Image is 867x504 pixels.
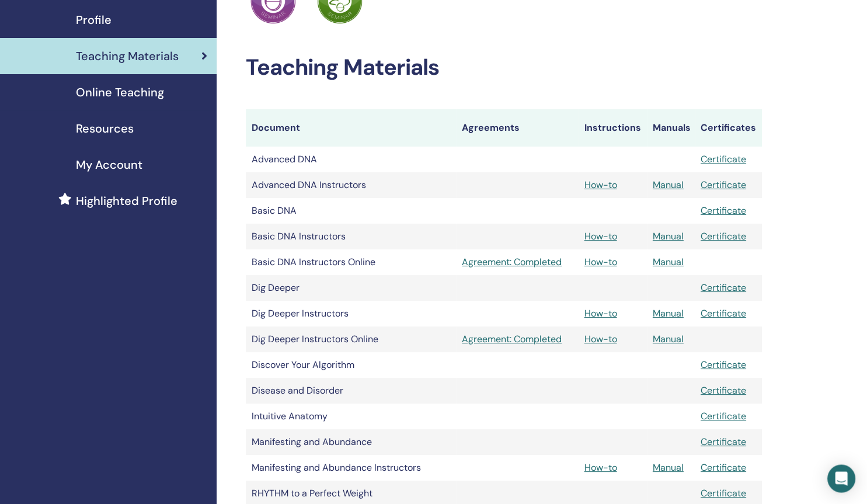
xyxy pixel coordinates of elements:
[701,204,746,217] a: Certificate
[246,326,456,352] td: Dig Deeper Instructors Online
[701,487,746,499] a: Certificate
[701,359,746,371] a: Certificate
[246,54,762,81] h2: Teaching Materials
[701,153,746,165] a: Certificate
[76,120,134,137] span: Resources
[701,436,746,448] a: Certificate
[246,224,456,249] td: Basic DNA Instructors
[584,179,617,191] a: How-to
[246,275,456,301] td: Dig Deeper
[653,179,684,191] a: Manual
[701,281,746,294] a: Certificate
[246,455,456,481] td: Manifesting and Abundance Instructors
[701,179,746,191] a: Certificate
[246,352,456,378] td: Discover Your Algorithm
[827,464,855,492] div: Open Intercom Messenger
[76,11,112,29] span: Profile
[584,307,617,319] a: How-to
[584,461,617,474] a: How-to
[462,255,572,269] a: Agreement: Completed
[246,249,456,275] td: Basic DNA Instructors Online
[462,332,572,346] a: Agreement: Completed
[653,461,684,474] a: Manual
[246,378,456,404] td: Disease and Disorder
[653,230,684,242] a: Manual
[246,198,456,224] td: Basic DNA
[246,147,456,172] td: Advanced DNA
[76,47,179,65] span: Teaching Materials
[647,109,695,147] th: Manuals
[246,172,456,198] td: Advanced DNA Instructors
[695,109,762,147] th: Certificates
[456,109,578,147] th: Agreements
[76,156,142,173] span: My Account
[76,84,164,101] span: Online Teaching
[701,410,746,422] a: Certificate
[653,307,684,319] a: Manual
[701,307,746,319] a: Certificate
[653,333,684,345] a: Manual
[701,461,746,474] a: Certificate
[701,230,746,242] a: Certificate
[701,384,746,397] a: Certificate
[246,109,456,147] th: Document
[584,256,617,268] a: How-to
[584,230,617,242] a: How-to
[76,192,177,210] span: Highlighted Profile
[246,301,456,326] td: Dig Deeper Instructors
[584,333,617,345] a: How-to
[246,429,456,455] td: Manifesting and Abundance
[653,256,684,268] a: Manual
[579,109,647,147] th: Instructions
[246,404,456,429] td: Intuitive Anatomy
